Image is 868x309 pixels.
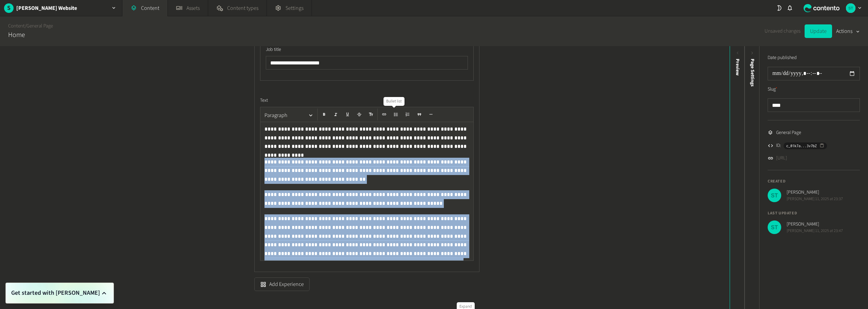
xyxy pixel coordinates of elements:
[254,277,310,291] button: Add Experience
[4,3,14,13] span: S
[805,24,832,38] button: Update
[768,178,860,185] h4: Created
[765,27,801,35] span: Unsaved changes
[787,228,843,234] span: [PERSON_NAME] 11, 2025 at 23:47
[776,129,801,136] span: General Page
[787,189,843,196] span: [PERSON_NAME]
[25,22,26,30] span: /
[11,288,108,298] button: Get started with [PERSON_NAME]
[734,59,741,76] div: Preview
[776,155,787,162] a: [URL]
[836,24,860,38] button: Actions
[383,97,405,106] div: Bullet list
[26,22,53,30] a: General Page
[846,3,855,13] img: Stefano Travaini
[8,22,25,30] a: Content
[262,109,316,122] button: Paragraph
[227,4,258,12] span: Content types
[768,86,777,93] label: Slug
[266,46,281,53] span: Job title
[787,221,843,228] span: [PERSON_NAME]
[776,142,781,149] span: ID:
[285,4,303,12] span: Settings
[11,288,100,298] span: Get started with [PERSON_NAME]
[768,189,781,202] img: Stefano Travaini
[786,143,817,149] span: c_01k7a...3v7bZ
[784,142,827,149] button: c_01k7a...3v7bZ
[768,210,860,216] h4: Last updated
[749,59,756,86] span: Page Settings
[8,30,25,40] h2: Home
[16,4,77,12] h2: [PERSON_NAME] Website
[768,220,781,234] img: Stefano Travaini
[768,54,797,61] label: Date published
[787,196,843,202] span: [PERSON_NAME] 11, 2025 at 23:37
[260,97,268,104] span: Text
